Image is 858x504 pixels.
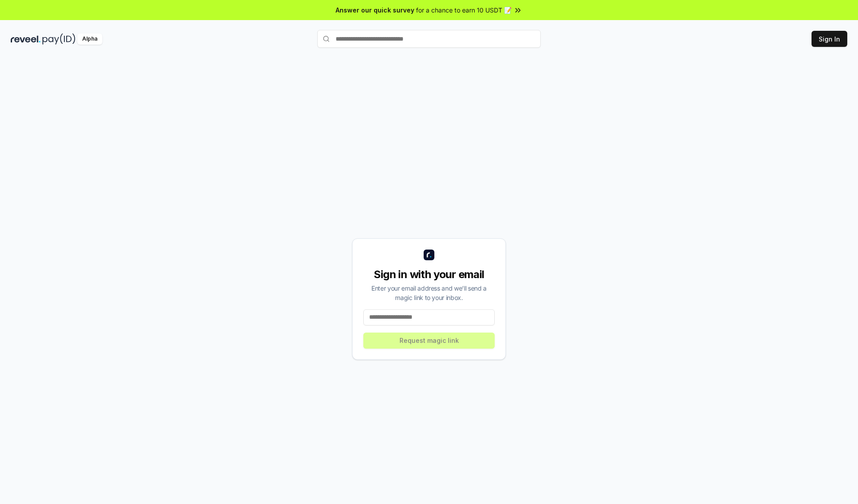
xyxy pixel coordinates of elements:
div: Enter your email address and we’ll send a magic link to your inbox. [363,283,495,302]
img: reveel_dark [11,33,41,45]
button: Sign In [812,31,847,47]
div: Sign in with your email [363,267,495,282]
span: Answer our quick survey [336,5,414,15]
div: Alpha [77,33,102,45]
span: for a chance to earn 10 USDT 📝 [416,5,512,15]
img: pay_id [42,33,76,45]
img: logo_small [424,250,434,260]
